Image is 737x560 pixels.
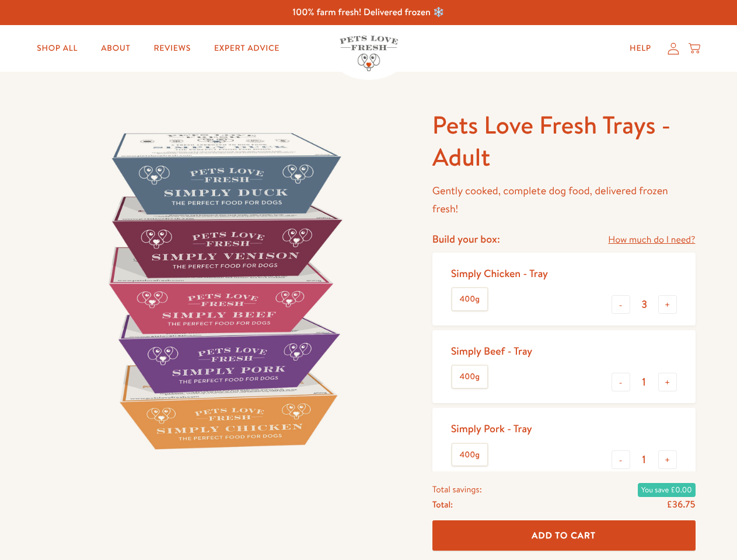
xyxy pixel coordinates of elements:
span: Total: [432,497,453,512]
p: Gently cooked, complete dog food, delivered frozen fresh! [432,182,696,218]
a: Help [620,37,661,60]
button: - [612,295,630,314]
button: + [658,295,677,314]
div: Simply Beef - Tray [451,344,532,358]
a: Reviews [144,37,200,60]
span: Add To Cart [532,529,596,541]
label: 400g [452,366,487,388]
div: Simply Chicken - Tray [451,267,548,280]
a: About [92,37,139,60]
label: 400g [452,444,487,466]
h1: Pets Love Fresh Trays - Adult [432,109,696,173]
a: How much do I need? [608,232,695,248]
span: Total savings: [432,482,482,497]
button: + [658,450,677,469]
button: Add To Cart [432,520,696,551]
label: 400g [452,288,487,310]
div: Simply Pork - Tray [451,422,532,435]
a: Shop All [27,37,87,60]
a: Expert Advice [205,37,289,60]
button: - [612,373,630,391]
img: Pets Love Fresh [340,36,398,71]
span: You save £0.00 [638,483,696,497]
button: + [658,373,677,391]
button: - [612,450,630,469]
span: £36.75 [666,498,695,511]
h4: Build your box: [432,232,500,246]
img: Pets Love Fresh Trays - Adult [42,109,404,471]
